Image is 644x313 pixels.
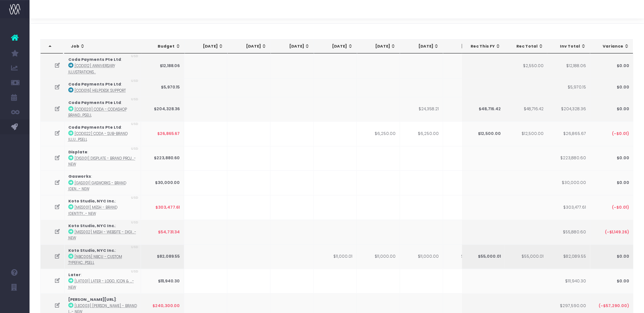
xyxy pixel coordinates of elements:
[68,81,121,87] strong: Coda Payments Pte Ltd
[68,248,115,253] strong: Koto Studio, NYC Inc.
[462,121,505,146] td: $12,500.00
[141,53,184,78] td: $12,188.06
[505,39,548,53] th: Rec Total: activate to sort column ascending
[590,39,634,53] th: Variance: activate to sort column ascending
[504,97,548,121] td: $48,716.42
[68,125,121,130] strong: Coda Payments Pte Ltd
[65,220,141,244] td: :
[131,220,138,225] span: USD
[68,107,127,118] abbr: [COD020] Coda - Codashop Brand - Brand - Upsell
[547,195,590,220] td: $303,477.61
[141,121,184,146] td: $26,865.67
[547,78,590,97] td: $5,970.15
[605,229,629,235] span: (-$1,149.26)
[547,170,590,195] td: $30,000.00
[357,121,400,146] td: $6,250.00
[141,97,184,121] td: $204,328.36
[68,198,115,204] strong: Koto Studio, NYC Inc.
[65,97,141,121] td: :
[68,57,121,62] strong: Coda Payments Pte Ltd
[547,39,590,53] th: Inv Total: activate to sort column ascending
[612,205,629,211] span: (-$0.01)
[131,195,138,201] span: USD
[68,181,126,191] abbr: [GAS001] Gasworks - Brand Identity - Brand - New
[443,244,486,269] td: $11,000.00
[131,54,138,59] span: USD
[141,220,184,244] td: $54,731.34
[141,146,184,171] td: $223,880.60
[68,297,116,302] strong: [PERSON_NAME][URL]
[68,254,122,265] abbr: [NBC005] NBCU - Custom Typeface - Brand - Upsell
[612,131,629,137] span: (-$0.01)
[141,78,184,97] td: $5,970.15
[547,121,590,146] td: $26,865.67
[131,122,138,127] span: USD
[400,39,443,53] th: Sep 25: activate to sort column ascending
[590,269,633,293] td: $0.00
[547,269,590,293] td: $111,940.30
[364,44,396,49] div: [DATE]
[597,44,630,49] div: Variance
[65,146,141,171] td: :
[192,44,224,49] div: [DATE]
[75,88,126,93] abbr: [COD016] Helpdesk Support
[68,205,117,216] abbr: [MES001] Mesh - Brand Identity - Brand - New
[68,156,136,167] abbr: [DIS001] Displate - Brand Project - Brand - New
[65,269,141,293] td: :
[400,244,443,269] td: $11,000.00
[590,53,633,78] td: $0.00
[9,298,20,309] img: images/default_profile_image.png
[65,53,141,78] td: :
[462,39,505,53] th: Rec This FY: activate to sort column ascending
[148,44,181,49] div: Budget
[141,269,184,293] td: $111,940.30
[65,195,141,220] td: :
[547,220,590,244] td: $55,880.60
[357,39,400,53] th: Aug 25: activate to sort column ascending
[141,170,184,195] td: $30,000.00
[71,44,139,49] div: Job
[141,244,184,269] td: $82,089.55
[512,44,544,49] div: Rec Total
[357,244,400,269] td: $11,000.00
[68,174,91,179] strong: Gasworks
[68,63,115,74] abbr: [COD012] Anniversary Illustrations
[68,149,87,155] strong: Displate
[400,121,443,146] td: $6,250.00
[314,244,357,269] td: $11,000.01
[131,97,138,102] span: USD
[131,245,138,250] span: USD
[590,78,633,97] td: $0.00
[469,44,501,49] div: Rec This FY
[547,146,590,171] td: $223,880.60
[64,39,143,53] th: Job: activate to sort column ascending
[141,195,184,220] td: $303,477.61
[278,44,310,49] div: [DATE]
[65,78,141,97] td: :
[68,272,81,278] strong: Later
[271,39,314,53] th: Jun 25: activate to sort column ascending
[65,121,141,146] td: :
[68,230,136,240] abbr: [MES002] Mesh - Website - Digital - New
[185,39,228,53] th: Apr 25: activate to sort column ascending
[65,170,141,195] td: :
[590,97,633,121] td: $0.00
[547,97,590,121] td: $204,328.36
[228,39,271,53] th: May 25: activate to sort column ascending
[547,53,590,78] td: $12,188.06
[590,244,633,269] td: $0.00
[321,44,353,49] div: [DATE]
[554,44,586,49] div: Inv Total
[142,39,185,53] th: Budget: activate to sort column ascending
[443,39,486,53] th: Oct 25: activate to sort column ascending
[68,279,134,289] abbr: [LAT001] Later - Logo, Icon & Shape System - Brand - New
[504,244,548,269] td: $55,000.01
[131,146,138,152] span: USD
[504,53,548,78] td: $2,550.00
[314,39,357,53] th: Jul 25: activate to sort column ascending
[547,244,590,269] td: $82,089.55
[407,44,439,49] div: [DATE]
[450,44,482,49] div: [DATE]
[131,269,138,274] span: USD
[590,146,633,171] td: $0.00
